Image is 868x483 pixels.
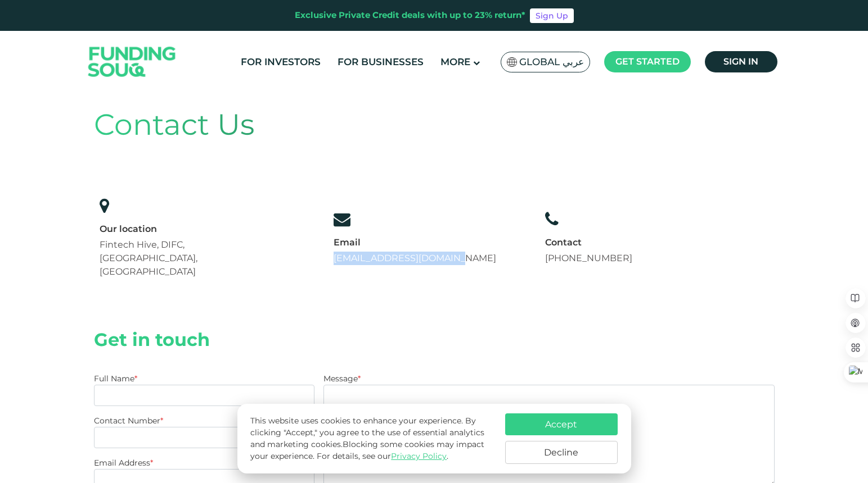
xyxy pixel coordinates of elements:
button: Decline [505,441,618,464]
div: Our location [100,223,284,235]
a: Sign Up [530,8,574,23]
a: [PHONE_NUMBER] [545,253,632,263]
a: Privacy Policy [391,451,447,461]
img: SA Flag [507,57,517,67]
label: Contact Number [94,416,163,426]
span: For details, see our . [317,451,448,461]
label: Message [323,373,361,384]
span: Get started [615,56,680,67]
div: Contact Us [94,103,775,147]
span: Blocking some cookies may impact your experience. [250,439,484,461]
div: Exclusive Private Credit deals with up to 23% return* [295,9,525,22]
span: Sign in [723,56,758,67]
div: Email [334,236,496,249]
a: For Businesses [335,53,426,71]
a: [EMAIL_ADDRESS][DOMAIN_NAME] [334,253,496,263]
span: Fintech Hive, DIFC, [GEOGRAPHIC_DATA], [GEOGRAPHIC_DATA] [100,239,197,277]
img: Logo [77,34,187,90]
p: This website uses cookies to enhance your experience. By clicking "Accept," you agree to the use ... [250,415,493,462]
a: Sign in [705,51,777,72]
div: Contact [545,236,632,249]
span: Global عربي [519,56,584,69]
label: Email Address [94,458,153,468]
label: Full Name [94,373,137,384]
a: For Investors [238,53,323,71]
span: More [440,56,470,67]
h2: Get in touch [94,329,775,350]
button: Accept [505,413,618,435]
